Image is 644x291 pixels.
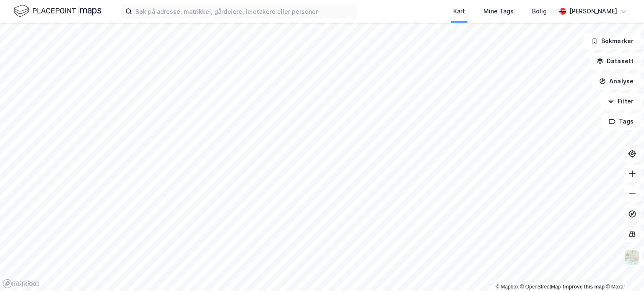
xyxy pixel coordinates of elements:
button: Filter [600,93,641,110]
a: Mapbox homepage [3,279,39,288]
a: Improve this map [563,284,605,290]
div: Kontrollprogram for chat [602,251,644,291]
div: Mine Tags [483,6,514,16]
button: Datasett [589,53,641,70]
button: Analyse [592,73,641,90]
iframe: Chat Widget [602,251,644,291]
input: Søk på adresse, matrikkel, gårdeiere, leietakere eller personer [132,5,356,18]
div: Bolig [532,6,547,16]
img: Z [624,250,640,265]
img: logo.f888ab2527a4732fd821a326f86c7f29.svg [13,4,101,18]
div: Kart [453,6,465,16]
button: Tags [602,113,641,130]
a: Mapbox [496,284,519,290]
div: [PERSON_NAME] [569,6,617,16]
button: Bokmerker [584,33,641,49]
a: OpenStreetMap [520,284,561,290]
